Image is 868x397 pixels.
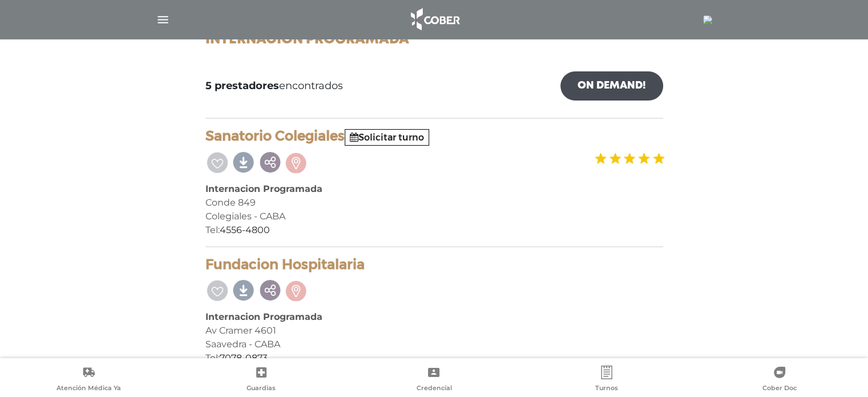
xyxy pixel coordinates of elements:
span: Atención Médica Ya [56,384,121,394]
div: Av Cramer 4601 [205,324,663,338]
span: Guardias [247,384,276,394]
img: estrellas_badge.png [593,146,665,171]
a: Credencial [348,366,520,395]
a: Atención Médica Ya [2,366,175,395]
span: Turnos [595,384,618,394]
a: Guardias [175,366,348,395]
a: On Demand! [560,71,663,101]
img: Cober_menu-lines-white.svg [156,13,170,27]
span: encontrados [205,78,343,94]
b: 5 prestadores [205,79,279,92]
div: Saavedra - CABA [205,338,663,351]
a: Cober Doc [693,366,866,395]
a: Solicitar turno [350,132,424,143]
h1: Internación Programada [205,32,663,49]
a: 4556-4800 [220,224,270,235]
b: Internacion Programada [205,311,322,322]
a: Turnos [520,366,693,395]
a: 7078-0873 [220,352,268,363]
div: Colegiales - CABA [205,210,663,223]
div: Conde 849 [205,196,663,210]
span: Cober Doc [762,384,797,394]
h4: Fundacion Hospitalaria [205,256,663,273]
img: logo_cober_home-white.png [405,6,465,33]
b: Internacion Programada [205,183,322,194]
div: Tel: [205,351,663,365]
span: Credencial [416,384,451,394]
img: 7294 [703,15,712,25]
h4: Sanatorio Colegiales [205,128,663,145]
div: Tel: [205,223,663,237]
